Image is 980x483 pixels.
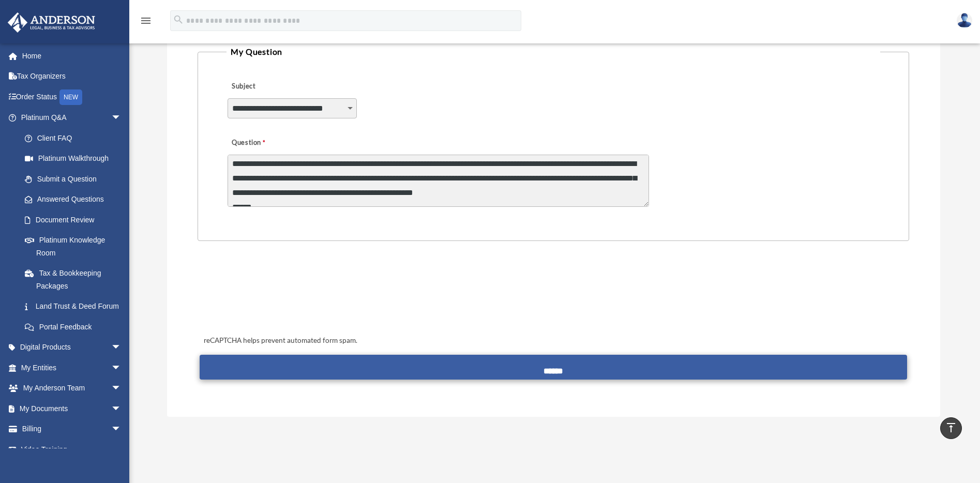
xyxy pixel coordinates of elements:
span: arrow_drop_down [111,398,132,419]
span: arrow_drop_down [111,378,132,399]
a: Home [7,46,137,66]
span: arrow_drop_down [111,337,132,358]
a: Platinum Walkthrough [14,148,137,169]
span: arrow_drop_down [111,357,132,379]
a: Digital Productsarrow_drop_down [7,337,137,358]
span: arrow_drop_down [111,108,132,129]
legend: My Question [227,44,880,59]
a: Platinum Knowledge Room [14,230,137,263]
a: Platinum Q&Aarrow_drop_down [7,108,137,128]
a: Video Training [7,439,137,460]
a: Submit a Question [14,169,132,189]
a: Answered Questions [14,189,137,210]
i: vertical_align_top [945,421,957,434]
a: Tax Organizers [7,66,137,87]
i: search [173,14,184,25]
a: vertical_align_top [940,417,962,439]
a: Document Review [14,209,137,230]
a: Tax & Bookkeeping Packages [14,263,137,296]
div: reCAPTCHA helps prevent automated form spam. [200,335,907,347]
i: menu [140,14,152,27]
label: Question [228,135,308,150]
div: NEW [59,89,82,105]
img: User Pic [957,13,972,28]
span: arrow_drop_down [111,419,132,440]
a: My Documentsarrow_drop_down [7,398,137,419]
a: Land Trust & Deed Forum [14,296,137,317]
label: Subject [228,79,326,94]
a: My Anderson Teamarrow_drop_down [7,378,137,399]
a: Order StatusNEW [7,86,137,108]
a: Client FAQ [14,128,137,148]
a: Billingarrow_drop_down [7,419,137,440]
a: menu [140,18,152,27]
img: Anderson Advisors Platinum Portal [5,12,98,33]
iframe: reCAPTCHA [201,273,358,313]
a: Portal Feedback [14,316,137,337]
a: My Entitiesarrow_drop_down [7,357,137,378]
